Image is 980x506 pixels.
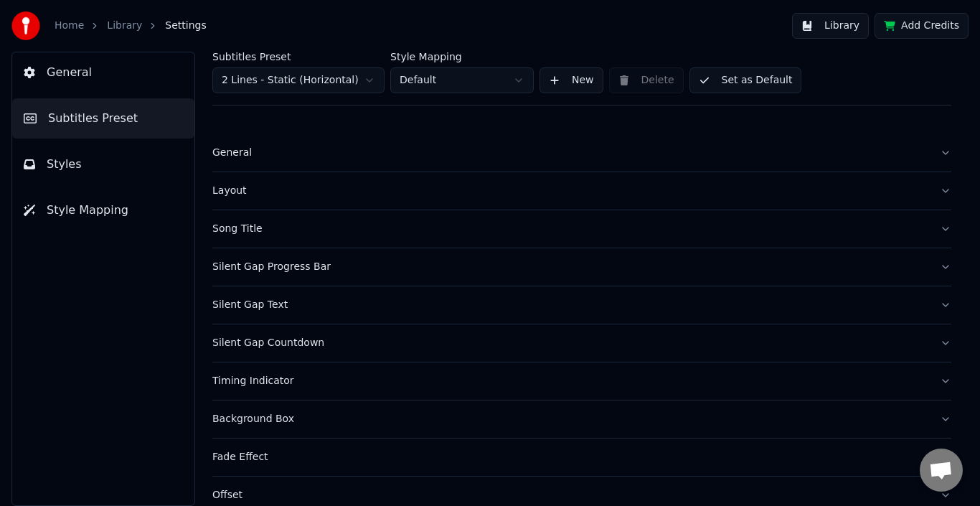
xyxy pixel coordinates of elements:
[212,336,928,350] div: Silent Gap Countdown
[212,146,928,160] div: General
[792,13,869,39] button: Library
[165,19,206,33] span: Settings
[689,67,802,93] button: Set as Default
[11,11,40,40] img: youka
[212,222,928,236] div: Song Title
[12,144,194,184] button: Styles
[212,260,928,274] div: Silent Gap Progress Bar
[212,450,928,464] div: Fade Effect
[12,98,194,139] button: Subtitles Preset
[212,488,928,502] div: Offset
[212,362,951,400] button: Timing Indicator
[875,13,969,39] button: Add Credits
[212,298,928,312] div: Silent Gap Text
[212,412,928,426] div: Background Box
[107,19,142,33] a: Library
[212,374,928,388] div: Timing Indicator
[47,202,128,219] span: Style Mapping
[48,110,138,127] span: Subtitles Preset
[12,190,194,230] button: Style Mapping
[212,248,951,286] button: Silent Gap Progress Bar
[212,324,951,362] button: Silent Gap Countdown
[212,210,951,248] button: Song Title
[390,52,534,62] label: Style Mapping
[12,52,194,93] button: General
[212,286,951,324] button: Silent Gap Text
[212,52,385,62] label: Subtitles Preset
[212,184,928,198] div: Layout
[212,400,951,438] button: Background Box
[55,19,84,33] a: Home
[55,19,207,33] nav: breadcrumb
[212,439,951,476] button: Fade Effect
[540,67,603,93] button: New
[47,156,82,173] span: Styles
[920,449,963,492] a: Open chat
[47,64,92,81] span: General
[212,172,951,210] button: Layout
[212,134,951,172] button: General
